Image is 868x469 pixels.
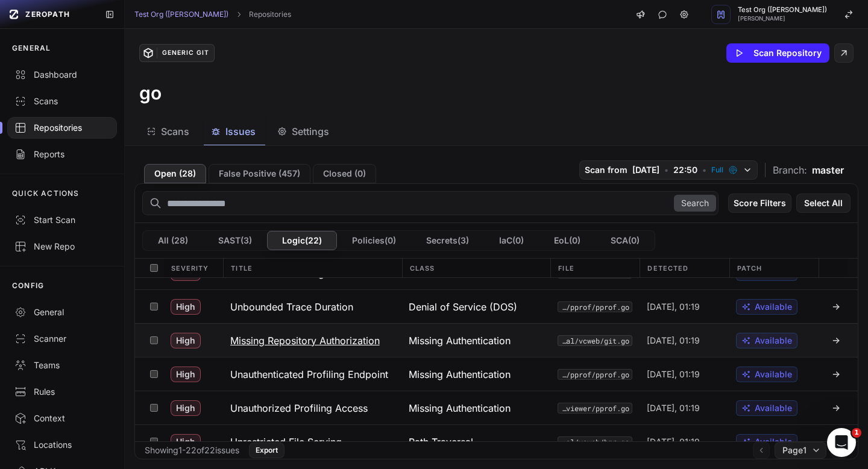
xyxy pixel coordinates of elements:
[14,412,110,424] div: Context
[409,435,473,449] span: Path Traversal
[230,435,342,449] h3: Unrestricted File Serving
[664,164,668,176] span: •
[313,164,376,183] button: Closed (0)
[135,323,858,357] div: High Missing Repository Authorization Missing Authentication src/cmd/go/internal/vcweb/git.go [DA...
[144,164,206,183] button: Open (28)
[14,95,110,107] div: Scans
[640,259,729,277] div: Detected
[249,442,285,458] button: Export
[171,299,201,315] span: High
[171,400,201,416] span: High
[702,164,706,176] span: •
[402,259,551,277] div: Class
[14,148,110,160] div: Reports
[647,402,700,414] span: [DATE], 01:19
[135,424,858,458] div: High Unrestricted File Serving Path Traversal src/cmd/go/internal/vcweb/bzr.go [DATE], 01:19 Avai...
[230,401,368,415] h3: Unauthorized Profiling Access
[139,82,162,104] h3: go
[234,10,243,19] svg: chevron right,
[223,391,401,424] button: Unauthorized Profiling Access
[134,10,228,19] a: Test Org ([PERSON_NAME])
[230,300,353,314] h3: Unbounded Trace Duration
[14,439,110,451] div: Locations
[558,436,632,447] button: src/cmd/go/internal/vcweb/bzr.go
[647,436,700,448] span: [DATE], 01:19
[14,241,110,253] div: New Repo
[171,367,201,382] span: High
[409,367,511,382] span: Missing Authentication
[647,301,700,313] span: [DATE], 01:19
[223,290,401,323] button: Unbounded Trace Duration
[579,160,758,180] button: Scan from [DATE] • 22:50 • Full
[558,301,632,312] button: src/net/http/pprof/pprof.go
[755,368,792,380] span: Available
[755,436,792,448] span: Available
[14,69,110,81] div: Dashboard
[164,259,224,277] div: Severity
[14,306,110,318] div: General
[230,367,388,382] h3: Unauthenticated Profiling Endpoint
[225,124,256,139] span: Issues
[14,386,110,398] div: Rules
[223,357,401,391] button: Unauthenticated Profiling Endpoint
[135,289,858,323] div: High Unbounded Trace Duration Denial of Service (DOS) src/net/http/pprof/pprof.go [DATE], 01:19 A...
[647,368,700,380] span: [DATE], 01:19
[5,5,95,24] a: ZEROPATH
[738,16,827,22] span: [PERSON_NAME]
[647,335,700,347] span: [DATE], 01:19
[827,428,856,457] iframe: Intercom live chat
[14,333,110,345] div: Scanner
[230,333,380,348] h3: Missing Repository Authorization
[203,231,267,250] button: SAST(3)
[773,163,807,177] span: Branch:
[161,124,189,139] span: Scans
[135,391,858,424] div: High Unauthorized Profiling Access Missing Authentication src/internal/trace/traceviewer/pprof.go...
[726,43,829,63] button: Scan Repository
[249,10,291,19] a: Repositories
[14,214,110,226] div: Start Scan
[558,335,632,346] button: src/cmd/go/internal/vcweb/git.go
[171,333,201,348] span: High
[632,164,659,176] span: [DATE]
[145,444,239,456] div: Showing 1 - 22 of 22 issues
[796,194,851,213] button: Select All
[711,165,723,175] span: Full
[223,259,401,277] div: Title
[596,231,655,250] button: SCA(0)
[14,122,110,134] div: Repositories
[209,164,310,183] button: False Positive (457)
[728,194,791,213] button: Score Filters
[775,442,826,459] button: Page1
[267,231,337,250] button: Logic(22)
[223,425,401,458] button: Unrestricted File Serving
[12,281,44,291] p: CONFIG
[755,402,792,414] span: Available
[337,231,411,250] button: Policies(0)
[729,259,819,277] div: Patch
[25,10,70,19] span: ZEROPATH
[674,195,716,212] button: Search
[14,359,110,371] div: Teams
[852,428,861,438] span: 1
[550,259,640,277] div: File
[585,164,627,176] span: Scan from
[409,300,517,314] span: Denial of Service (DOS)
[411,231,484,250] button: Secrets(3)
[558,403,632,414] button: src/internal/trace/traceviewer/pprof.go
[143,231,203,250] button: All (28)
[673,164,697,176] span: 22:50
[558,369,632,380] button: src/net/http/pprof/pprof.go
[223,324,401,357] button: Missing Repository Authorization
[12,43,51,53] p: GENERAL
[409,401,511,415] span: Missing Authentication
[135,357,858,391] div: High Unauthenticated Profiling Endpoint Missing Authentication src/net/http/pprof/pprof.go [DATE]...
[782,444,807,456] span: Page 1
[157,48,214,58] div: Generic Git
[755,335,792,347] span: Available
[171,434,201,450] span: High
[134,10,291,19] nav: breadcrumb
[409,333,511,348] span: Missing Authentication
